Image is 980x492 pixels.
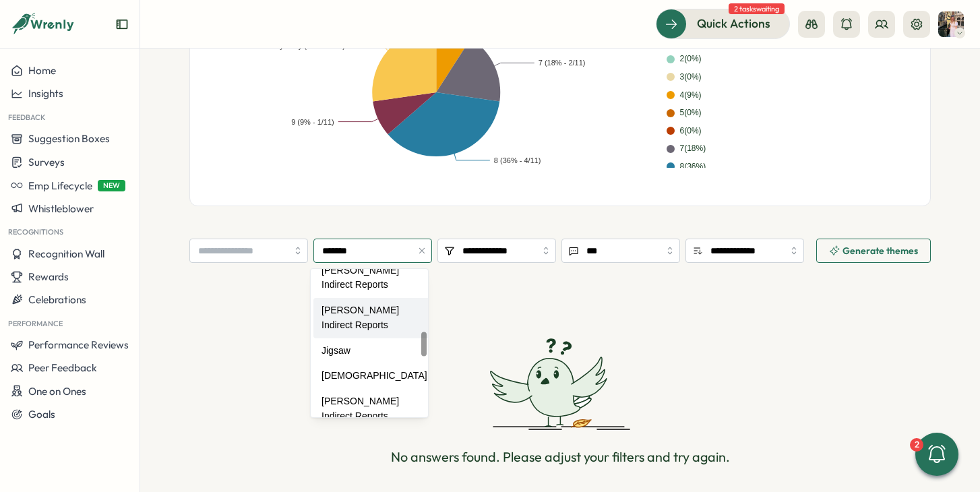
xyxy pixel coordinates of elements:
div: [PERSON_NAME] Indirect Reports [313,389,435,429]
button: 2 [915,433,958,476]
span: 2 tasks waiting [729,3,785,14]
button: Expand sidebar [115,18,129,31]
button: Quick Actions [656,9,790,38]
button: Generate themes [816,239,931,263]
text: 9 (9% - 1/11) [291,118,334,126]
span: Emp Lifecycle [28,179,92,192]
span: Recognition Wall [28,247,104,260]
span: NEW [98,180,125,191]
img: Hannah Saunders [938,11,964,37]
span: Peer Feedback [28,361,97,374]
span: One on Ones [28,385,86,398]
span: Generate themes [843,246,918,255]
span: Surveys [28,156,65,168]
div: 4 ( 9 %) [680,89,702,102]
text: 7 (18% - 2/11) [539,59,586,67]
span: Celebrations [28,293,86,306]
div: [DEMOGRAPHIC_DATA] [313,363,435,389]
div: 7 ( 18 %) [680,142,706,155]
p: No answers found. Please adjust your filters and try again. [391,447,730,468]
div: 3 ( 0 %) [680,71,702,84]
span: Suggestion Boxes [28,132,110,145]
span: Whistleblower [28,202,94,215]
text: 8 (36% - 4/11) [494,156,541,164]
span: Home [28,64,56,77]
div: 8 ( 36 %) [680,160,706,173]
span: Goals [28,408,55,421]
div: 5 ( 0 %) [680,106,702,119]
div: [PERSON_NAME] Indirect Reports [313,258,435,298]
span: Quick Actions [697,15,770,32]
div: Jigsaw [313,338,435,364]
span: Insights [28,87,63,100]
div: 2 ( 0 %) [680,53,702,65]
span: Rewards [28,270,69,283]
span: Performance Reviews [28,338,129,351]
div: 6 ( 0 %) [680,125,702,137]
div: [PERSON_NAME] Indirect Reports [313,298,435,338]
div: 2 [910,438,923,452]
